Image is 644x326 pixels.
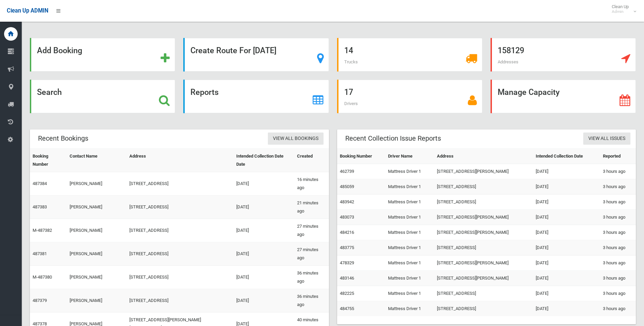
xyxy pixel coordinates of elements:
[234,196,294,219] td: [DATE]
[7,7,48,14] span: Clean Up ADMIN
[340,230,354,235] a: 484216
[344,101,358,106] span: Drivers
[600,240,636,256] td: 3 hours ago
[600,256,636,271] td: 3 hours ago
[498,87,559,97] strong: Manage Capacity
[127,266,234,289] td: [STREET_ADDRESS]
[600,225,636,240] td: 3 hours ago
[30,132,96,145] header: Recent Bookings
[385,210,435,225] td: Mattress Driver 1
[600,149,636,164] th: Reported
[608,4,636,14] span: Clean Up
[533,179,600,195] td: [DATE]
[533,301,600,317] td: [DATE]
[600,179,636,195] td: 3 hours ago
[533,286,600,301] td: [DATE]
[600,286,636,301] td: 3 hours ago
[33,251,47,256] a: 487381
[234,266,294,289] td: [DATE]
[434,164,533,179] td: [STREET_ADDRESS][PERSON_NAME]
[190,87,219,97] strong: Reports
[491,80,636,113] a: Manage Capacity
[385,271,435,286] td: Mattress Driver 1
[340,291,354,296] a: 482225
[127,172,234,196] td: [STREET_ADDRESS]
[127,289,234,312] td: [STREET_ADDRESS]
[340,306,354,311] a: 484755
[434,301,533,317] td: [STREET_ADDRESS]
[434,210,533,225] td: [STREET_ADDRESS][PERSON_NAME]
[337,132,449,145] header: Recent Collection Issue Reports
[600,210,636,225] td: 3 hours ago
[337,80,482,113] a: 17 Drivers
[385,240,435,256] td: Mattress Driver 1
[340,184,354,189] a: 485059
[127,242,234,266] td: [STREET_ADDRESS]
[600,301,636,317] td: 3 hours ago
[340,260,354,265] a: 478329
[498,46,524,55] strong: 158129
[498,59,518,64] span: Addresses
[67,172,127,196] td: [PERSON_NAME]
[234,289,294,312] td: [DATE]
[385,301,435,317] td: Mattress Driver 1
[340,169,354,174] a: 462739
[33,228,52,233] a: M-487382
[127,196,234,219] td: [STREET_ADDRESS]
[533,149,600,164] th: Intended Collection Date
[344,87,353,97] strong: 17
[533,225,600,240] td: [DATE]
[183,80,329,113] a: Reports
[183,38,329,72] a: Create Route For [DATE]
[434,149,533,164] th: Address
[33,298,47,303] a: 487379
[127,149,234,172] th: Address
[268,133,324,145] a: View All Bookings
[340,215,354,220] a: 483073
[434,271,533,286] td: [STREET_ADDRESS][PERSON_NAME]
[533,240,600,256] td: [DATE]
[533,210,600,225] td: [DATE]
[234,149,294,172] th: Intended Collection Date Date
[434,225,533,240] td: [STREET_ADDRESS][PERSON_NAME]
[127,219,234,242] td: [STREET_ADDRESS]
[385,164,435,179] td: Mattress Driver 1
[385,286,435,301] td: Mattress Driver 1
[385,256,435,271] td: Mattress Driver 1
[294,219,329,242] td: 27 minutes ago
[234,172,294,196] td: [DATE]
[340,199,354,204] a: 483942
[344,59,358,64] span: Trucks
[37,87,62,97] strong: Search
[294,196,329,219] td: 21 minutes ago
[533,271,600,286] td: [DATE]
[434,286,533,301] td: [STREET_ADDRESS]
[30,80,175,113] a: Search
[37,46,82,55] strong: Add Booking
[533,195,600,210] td: [DATE]
[434,240,533,256] td: [STREET_ADDRESS]
[67,242,127,266] td: [PERSON_NAME]
[340,276,354,281] a: 483146
[234,219,294,242] td: [DATE]
[600,164,636,179] td: 3 hours ago
[491,38,636,72] a: 158129 Addresses
[294,266,329,289] td: 36 minutes ago
[30,149,67,172] th: Booking Number
[294,149,329,172] th: Created
[67,219,127,242] td: [PERSON_NAME]
[385,179,435,195] td: Mattress Driver 1
[33,181,47,186] a: 487384
[33,274,52,280] a: M-487380
[385,195,435,210] td: Mattress Driver 1
[67,266,127,289] td: [PERSON_NAME]
[67,149,127,172] th: Contact Name
[294,289,329,312] td: 36 minutes ago
[67,289,127,312] td: [PERSON_NAME]
[337,149,385,164] th: Booking Number
[434,195,533,210] td: [STREET_ADDRESS]
[234,242,294,266] td: [DATE]
[583,133,630,145] a: View All Issues
[434,179,533,195] td: [STREET_ADDRESS]
[30,38,175,72] a: Add Booking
